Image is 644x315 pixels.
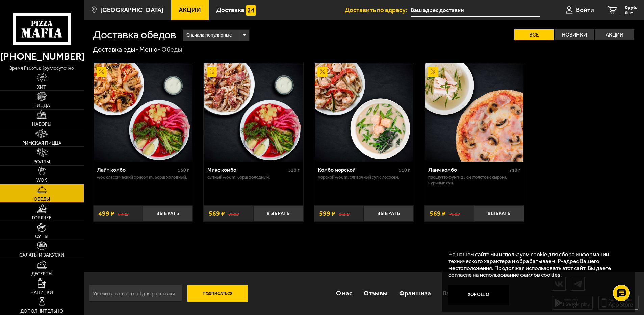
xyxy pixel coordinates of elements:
[330,283,358,305] a: О нас
[207,175,300,180] p: Сытный Wok M, Борщ холодный.
[358,283,393,305] a: Отзывы
[33,160,50,164] span: Роллы
[89,285,182,302] input: Укажите ваш e-mail для рассылки
[94,63,192,162] img: Лайт комбо
[93,45,138,53] a: Доставка еды-
[625,11,637,15] span: 0 шт.
[430,210,446,217] span: 569 ₽
[32,122,51,127] span: Наборы
[449,210,460,217] s: 758 ₽
[209,210,225,217] span: 569 ₽
[32,216,52,220] span: Горячее
[318,167,397,173] div: Комбо морской
[424,63,524,162] a: АкционныйЛанч комбо
[93,29,176,40] h1: Доставка обедов
[246,5,256,16] img: 15daf4d41897b9f0e9f617042186c801.svg
[187,285,248,302] button: Подписаться
[98,210,114,217] span: 499 ₽
[288,167,300,173] span: 520 г
[33,103,50,108] span: Пицца
[364,205,414,222] button: Выбрать
[428,175,520,186] p: Прошутто Фунги 25 см (толстое с сыром), Куриный суп.
[576,7,594,13] span: Войти
[30,290,53,295] span: Напитки
[143,205,193,222] button: Выбрать
[428,167,508,173] div: Ланч комбо
[437,283,476,305] a: Вакансии
[393,283,437,305] a: Франшиза
[178,167,189,173] span: 550 г
[425,63,523,162] img: Ланч комбо
[22,141,61,146] span: Римская пицца
[97,67,107,77] img: Акционный
[207,167,287,173] div: Микс комбо
[37,85,46,90] span: Хит
[139,45,160,53] a: Меню-
[20,309,63,314] span: Дополнительно
[514,29,554,40] label: Все
[399,167,410,173] span: 510 г
[228,210,239,217] s: 768 ₽
[207,67,217,77] img: Акционный
[204,63,303,162] img: Микс комбо
[179,7,201,13] span: Акции
[253,205,303,222] button: Выбрать
[93,63,193,162] a: АкционныйЛайт комбо
[97,175,189,180] p: Wok классический с рисом M, Борщ холодный.
[19,253,64,258] span: Салаты и закуски
[100,7,163,13] span: [GEOGRAPHIC_DATA]
[595,29,634,40] label: Акции
[428,67,438,77] img: Акционный
[625,5,637,10] span: 0 руб.
[339,210,350,217] s: 868 ₽
[31,272,52,276] span: Десерты
[186,29,232,42] span: Сначала популярные
[509,167,520,173] span: 710 г
[34,197,50,202] span: Обеды
[35,234,48,239] span: Супы
[314,63,414,162] a: АкционныйКомбо морской
[555,29,594,40] label: Новинки
[411,4,539,17] input: Ваш адрес доставки
[118,210,129,217] s: 678 ₽
[345,7,411,13] span: Доставить по адресу:
[315,63,413,162] img: Комбо морской
[319,210,335,217] span: 599 ₽
[36,178,47,183] span: WOK
[97,167,176,173] div: Лайт комбо
[204,63,303,162] a: АкционныйМикс комбо
[216,7,244,13] span: Доставка
[448,251,624,278] p: На нашем сайте мы используем cookie для сбора информации технического характера и обрабатываем IP...
[161,45,182,54] div: Обеды
[474,205,524,222] button: Выбрать
[448,285,509,305] button: Хорошо
[318,175,410,180] p: Морской Wok M, Сливочный суп с лососем.
[317,67,328,77] img: Акционный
